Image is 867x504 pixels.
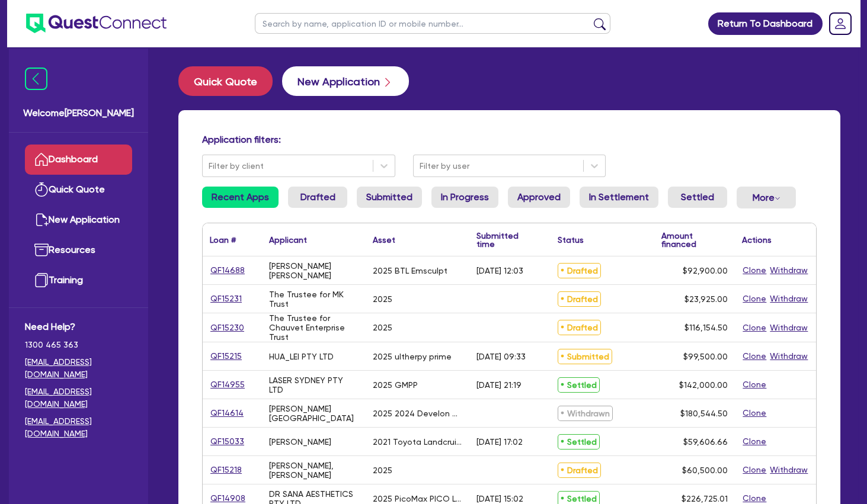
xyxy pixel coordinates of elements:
div: [DATE] 21:19 [476,380,522,390]
span: $180,544.50 [680,409,728,418]
div: [DATE] 17:02 [476,437,523,447]
div: The Trustee for Chauvet Enterprise Trust [269,313,359,342]
h4: Application filters: [202,134,817,145]
span: $142,000.00 [679,380,728,390]
button: Withdraw [769,349,808,363]
span: $99,500.00 [683,352,728,361]
a: QF15231 [210,292,242,306]
div: Amount financed [661,232,728,248]
div: LASER SYDNEY PTY LTD [269,375,359,394]
div: [PERSON_NAME], [PERSON_NAME] [269,461,359,480]
span: $23,925.00 [684,294,728,304]
div: [PERSON_NAME] [PERSON_NAME] [269,261,359,280]
button: Clone [742,378,767,391]
div: Actions [742,236,772,244]
div: 2025 BTL Emsculpt [373,266,447,275]
a: QF14614 [210,406,244,420]
div: Status [558,236,584,244]
a: QF15230 [210,321,245,335]
a: Recent Apps [202,187,279,208]
a: Drafted [288,187,347,208]
a: New Application [25,205,132,235]
a: Dropdown toggle [825,8,856,39]
button: Clone [742,463,767,477]
span: Drafted [558,463,601,478]
button: Withdraw [769,321,808,335]
div: 2025 GMPP [373,380,418,390]
a: Quick Quote [178,66,282,96]
button: Clone [742,349,767,363]
span: Need Help? [25,320,132,334]
div: Applicant [269,236,307,244]
button: Withdraw [769,292,808,306]
a: [EMAIL_ADDRESS][DOMAIN_NAME] [25,415,132,440]
span: 1300 465 363 [25,339,132,351]
div: 2025 [373,323,392,332]
input: Search by name, application ID or mobile number... [255,13,610,34]
span: Drafted [558,291,601,307]
a: [EMAIL_ADDRESS][DOMAIN_NAME] [25,386,132,410]
span: $116,154.50 [684,323,728,332]
div: 2021 Toyota Landcruiser 7 seris duel cab GXL [373,437,462,447]
div: The Trustee for MK Trust [269,290,359,309]
span: $92,900.00 [683,266,728,275]
div: 2025 [373,294,392,304]
img: quick-quote [34,182,49,197]
img: resources [34,243,49,257]
div: [PERSON_NAME] [269,437,331,447]
a: Dashboard [25,145,132,175]
span: Settled [558,377,600,393]
div: 2025 [373,466,392,475]
span: Settled [558,434,600,450]
a: QF14955 [210,378,245,391]
div: 2025 PicoMax PICO Laser [373,494,462,503]
a: QF14688 [210,264,245,277]
a: In Progress [431,187,498,208]
button: Clone [742,264,767,277]
div: HUA_LEI PTY LTD [269,352,334,361]
a: Return To Dashboard [708,12,823,35]
span: $226,725.01 [682,494,728,503]
a: In Settlement [580,187,658,208]
img: icon-menu-close [25,68,47,90]
a: QF15033 [210,435,245,448]
a: Submitted [357,187,422,208]
span: Withdrawn [558,406,613,421]
button: New Application [282,66,409,96]
button: Withdraw [769,264,808,277]
div: [DATE] 09:33 [476,352,526,361]
a: Approved [508,187,570,208]
span: Welcome [PERSON_NAME] [23,106,134,120]
a: Settled [668,187,727,208]
span: $59,606.66 [683,437,728,447]
a: QF15218 [210,463,242,477]
div: [PERSON_NAME][GEOGRAPHIC_DATA] [269,404,359,423]
button: Dropdown toggle [737,187,796,208]
a: QF15215 [210,349,242,363]
a: [EMAIL_ADDRESS][DOMAIN_NAME] [25,356,132,381]
a: Training [25,265,132,296]
a: Resources [25,235,132,265]
div: Loan # [210,236,236,244]
button: Clone [742,292,767,306]
div: Submitted time [476,232,533,248]
img: training [34,273,49,287]
span: Submitted [558,349,612,364]
div: 2025 2024 Develon DX130LCR [373,409,462,418]
span: $60,500.00 [682,466,728,475]
div: Asset [373,236,395,244]
div: [DATE] 15:02 [476,494,523,503]
button: Clone [742,321,767,335]
span: Drafted [558,320,601,335]
div: [DATE] 12:03 [476,266,523,275]
button: Clone [742,406,767,420]
div: 2025 ultherpy prime [373,352,452,361]
a: Quick Quote [25,175,132,205]
button: Quick Quote [178,66,273,96]
button: Withdraw [769,463,808,477]
span: Drafted [558,263,601,278]
button: Clone [742,435,767,448]
img: quest-connect-logo-blue [26,14,167,33]
img: new-application [34,213,49,227]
